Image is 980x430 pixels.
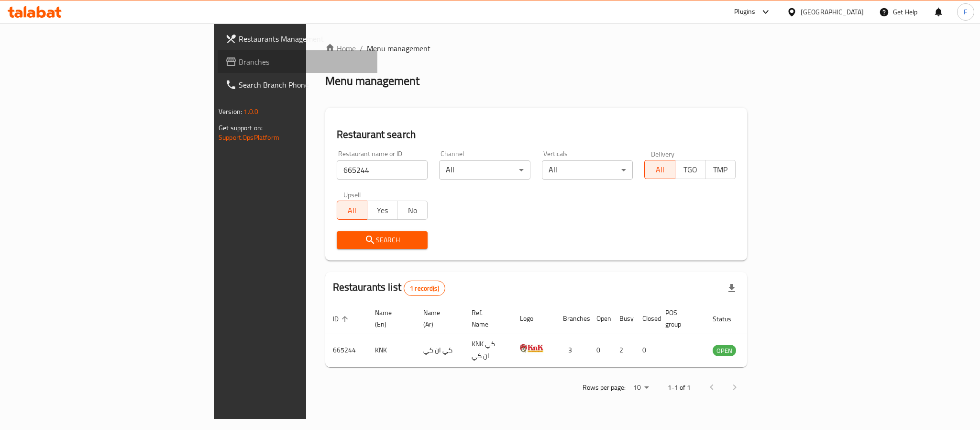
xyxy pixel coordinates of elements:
[635,304,658,333] th: Closed
[325,43,747,54] nav: breadcrumb
[675,160,705,179] button: TGO
[555,304,589,333] th: Branches
[239,33,370,45] span: Restaurants Management
[555,333,589,367] td: 3
[464,333,512,367] td: KNK كي ان كي
[635,333,658,367] td: 0
[219,105,242,118] span: Version:
[589,333,612,367] td: 0
[333,313,351,325] span: ID
[713,345,736,356] span: OPEN
[416,333,464,367] td: كي ان كي
[651,150,675,157] label: Delivery
[404,281,445,296] div: Total records count
[218,73,377,96] a: Search Branch Phone
[219,131,279,144] a: Support.OpsPlatform
[801,7,864,17] div: [GEOGRAPHIC_DATA]
[709,163,732,177] span: TMP
[665,307,694,330] span: POS group
[679,163,702,177] span: TGO
[333,280,445,296] h2: Restaurants list
[520,336,544,360] img: KNK
[239,56,370,68] span: Branches
[668,382,691,394] p: 1-1 of 1
[404,284,445,293] span: 1 record(s)
[341,204,363,217] span: All
[705,160,736,179] button: TMP
[472,307,501,330] span: Ref. Name
[325,304,788,367] table: enhanced table
[644,160,675,179] button: All
[343,191,361,198] label: Upsell
[243,105,258,118] span: 1.0.0
[649,163,671,177] span: All
[964,7,967,17] span: F
[239,79,370,91] span: Search Branch Phone
[713,345,736,356] div: OPEN
[367,43,430,54] span: Menu management
[439,160,530,180] div: All
[734,6,755,18] div: Plugins
[401,204,424,217] span: No
[344,234,420,246] span: Search
[720,277,743,300] div: Export file
[218,50,377,73] a: Branches
[325,73,419,89] h2: Menu management
[337,231,428,249] button: Search
[375,307,404,330] span: Name (En)
[367,333,416,367] td: KNK
[612,304,635,333] th: Busy
[542,160,633,180] div: All
[337,160,428,180] input: Search for restaurant name or ID..
[371,204,394,217] span: Yes
[337,201,367,220] button: All
[629,381,652,395] div: Rows per page:
[337,127,736,142] h2: Restaurant search
[612,333,635,367] td: 2
[367,201,397,220] button: Yes
[218,27,377,50] a: Restaurants Management
[423,307,452,330] span: Name (Ar)
[219,122,263,134] span: Get support on:
[512,304,555,333] th: Logo
[583,382,626,394] p: Rows per page:
[397,201,428,220] button: No
[589,304,612,333] th: Open
[713,313,744,325] span: Status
